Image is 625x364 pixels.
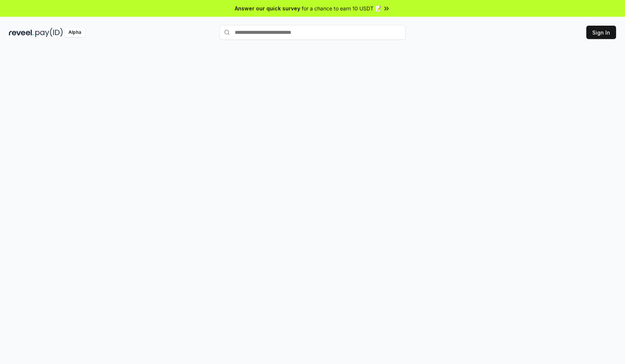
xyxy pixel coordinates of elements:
[302,4,381,12] span: for a chance to earn 10 USDT 📝
[9,28,34,37] img: reveel_dark
[586,26,616,39] button: Sign In
[64,28,85,37] div: Alpha
[35,28,63,37] img: pay_id
[235,4,300,12] span: Answer our quick survey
